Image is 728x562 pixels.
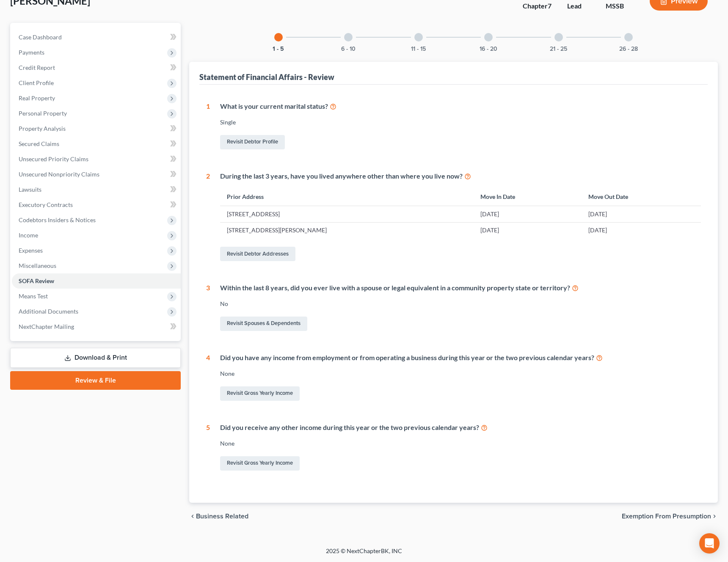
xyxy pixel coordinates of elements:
span: 7 [548,2,552,10]
a: Revisit Debtor Addresses [220,247,295,261]
td: [DATE] [474,206,582,222]
span: Payments [19,49,44,56]
button: chevron_left Business Related [189,513,248,520]
span: Unsecured Nonpriority Claims [19,171,99,178]
div: Open Intercom Messenger [699,533,720,554]
button: 26 - 28 [619,46,638,52]
div: 4 [206,353,210,402]
th: Move Out Date [582,187,701,206]
span: NextChapter Mailing [19,323,74,330]
td: [DATE] [582,222,701,238]
span: Credit Report [19,64,55,71]
div: Statement of Financial Affairs - Review [199,72,334,82]
th: Prior Address [220,187,474,206]
div: None [220,439,701,448]
div: Within the last 8 years, did you ever live with a spouse or legal equivalent in a community prope... [220,283,701,293]
div: 5 [206,423,210,472]
span: SOFA Review [19,277,54,284]
span: Property Analysis [19,125,66,132]
a: Credit Report [12,60,181,75]
button: 16 - 20 [480,46,497,52]
div: 2025 © NextChapterBK, INC [123,547,605,562]
a: Property Analysis [12,121,181,136]
span: Secured Claims [19,140,59,147]
td: [STREET_ADDRESS][PERSON_NAME] [220,222,474,238]
a: Secured Claims [12,136,181,152]
a: Revisit Debtor Profile [220,135,285,149]
div: MSSB [606,1,636,11]
div: Single [220,118,701,127]
div: Did you have any income from employment or from operating a business during this year or the two ... [220,353,701,363]
button: 6 - 10 [341,46,356,52]
a: SOFA Review [12,273,181,289]
div: 3 [206,283,210,333]
td: [DATE] [474,222,582,238]
span: Miscellaneous [19,262,56,269]
a: Lawsuits [12,182,181,197]
button: Exemption from Presumption chevron_right [622,513,718,520]
a: Unsecured Priority Claims [12,152,181,167]
a: NextChapter Mailing [12,319,181,334]
a: Review & File [10,371,181,390]
a: Revisit Spouses & Dependents [220,317,307,331]
div: 1 [206,102,210,151]
span: Real Property [19,94,55,102]
i: chevron_right [711,513,718,520]
span: Lawsuits [19,186,41,193]
span: Additional Documents [19,308,78,315]
span: Executory Contracts [19,201,73,208]
span: Exemption from Presumption [622,513,711,520]
a: Revisit Gross Yearly Income [220,456,300,471]
div: Lead [567,1,592,11]
div: None [220,369,701,378]
span: Case Dashboard [19,33,62,41]
button: 11 - 15 [411,46,426,52]
i: chevron_left [189,513,196,520]
a: Executory Contracts [12,197,181,212]
a: Case Dashboard [12,30,181,45]
button: 21 - 25 [550,46,567,52]
span: Means Test [19,292,48,300]
a: Download & Print [10,348,181,368]
div: 2 [206,171,210,263]
td: [DATE] [582,206,701,222]
div: Chapter [523,1,554,11]
span: Codebtors Insiders & Notices [19,216,96,223]
span: Income [19,231,38,239]
span: Client Profile [19,79,54,86]
span: Expenses [19,247,43,254]
a: Revisit Gross Yearly Income [220,386,300,401]
td: [STREET_ADDRESS] [220,206,474,222]
button: 1 - 5 [273,46,284,52]
span: Personal Property [19,110,67,117]
span: Business Related [196,513,248,520]
th: Move In Date [474,187,582,206]
div: During the last 3 years, have you lived anywhere other than where you live now? [220,171,701,181]
div: No [220,300,701,308]
a: Unsecured Nonpriority Claims [12,167,181,182]
span: Unsecured Priority Claims [19,155,88,163]
div: Did you receive any other income during this year or the two previous calendar years? [220,423,701,433]
div: What is your current marital status? [220,102,701,111]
